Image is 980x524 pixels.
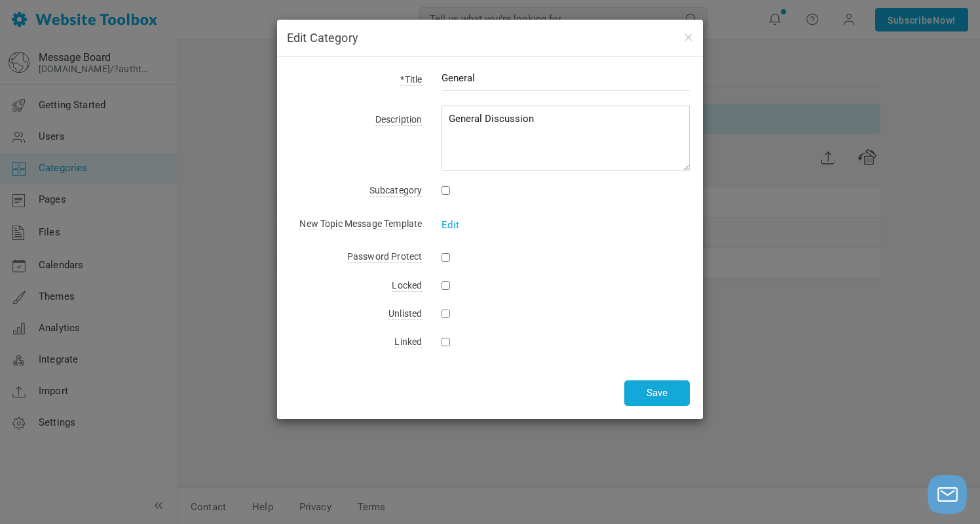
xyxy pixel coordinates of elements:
[442,219,459,231] a: Edit
[392,280,422,292] span: Locked
[369,185,423,197] span: Subcategory
[624,380,690,406] button: Save
[287,30,693,47] h4: Edit Category
[442,106,690,171] textarea: General Discussion
[394,336,422,348] span: Linked
[388,308,422,320] span: Unlisted
[400,74,422,86] span: *Title
[347,251,422,263] span: Password Protect
[928,475,967,514] button: Launch chat
[375,114,423,126] span: Description
[299,218,422,230] span: New Topic Message Template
